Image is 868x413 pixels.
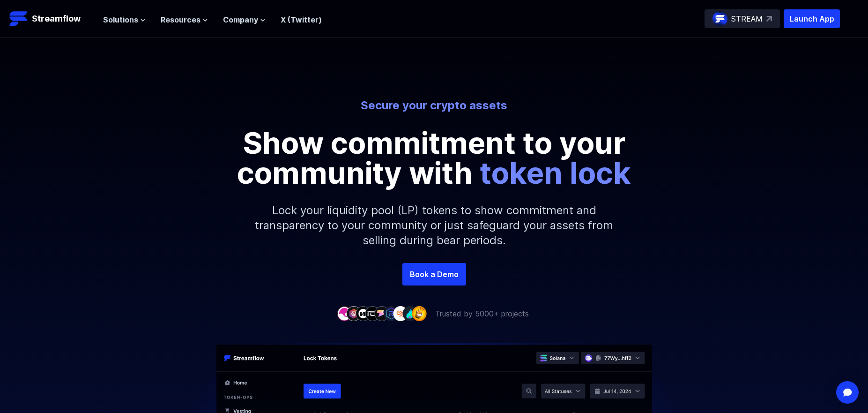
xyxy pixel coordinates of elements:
a: Book a Demo [402,263,466,285]
span: Company [223,14,258,25]
img: company-2 [346,306,361,321]
img: company-1 [337,306,352,321]
img: company-4 [365,306,380,321]
img: company-6 [384,306,399,321]
a: Streamflow [9,9,94,28]
img: company-8 [402,306,417,321]
img: top-right-arrow.svg [766,16,772,22]
button: Solutions [103,14,146,25]
span: token lock [480,155,631,191]
a: X (Twitter) [281,15,322,24]
p: Lock your liquidity pool (LP) tokens to show commitment and transparency to your community or jus... [233,188,636,263]
button: Company [223,14,266,25]
button: Resources [161,14,208,25]
span: Solutions [103,14,138,25]
p: Streamflow [32,12,81,25]
img: company-9 [412,306,427,321]
a: STREAM [705,9,780,28]
img: company-3 [356,306,371,321]
img: Streamflow Logo [9,9,28,28]
p: Trusted by 5000+ projects [435,308,529,319]
button: Launch App [784,9,840,28]
span: Resources [161,14,200,25]
p: Show commitment to your community with [223,128,645,188]
p: STREAM [731,13,763,24]
img: company-7 [393,306,408,321]
img: company-5 [374,306,389,321]
img: streamflow-logo-circle.png [712,11,727,26]
div: Open Intercom Messenger [836,381,859,404]
p: Secure your crypto assets [175,98,694,113]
